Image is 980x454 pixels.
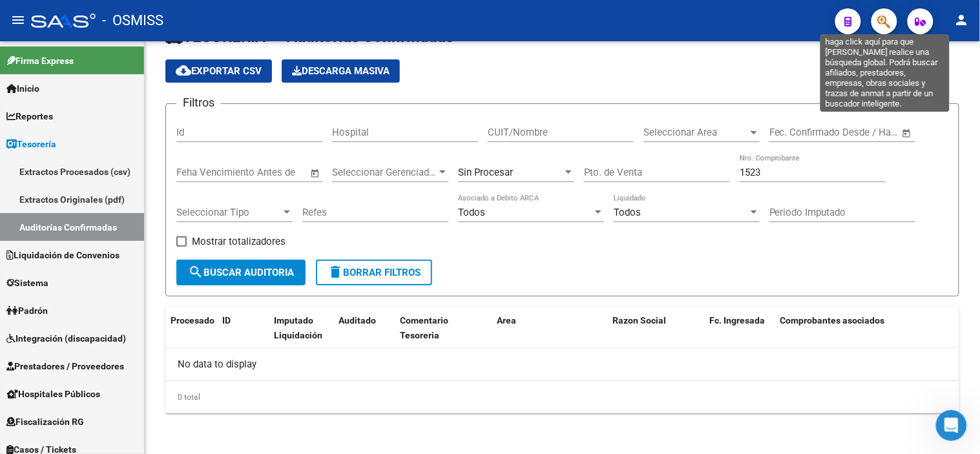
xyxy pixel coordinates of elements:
span: Area [497,315,516,325]
span: Comprobantes asociados [780,315,885,325]
span: Comentario Tesoreria [400,315,448,340]
span: Mostrar totalizadores [192,234,286,249]
app-download-masive: Descarga masiva de comprobantes (adjuntos) [282,59,400,83]
span: Integración (discapacidad) [6,331,126,346]
span: Sistema [6,276,48,290]
mat-icon: search [188,264,203,280]
div: 0 total [165,381,959,413]
span: ID [222,315,231,325]
div: No data to display [165,348,959,380]
span: Seleccionar Tipo [176,207,281,218]
button: Buscar Auditoria [176,260,306,285]
datatable-header-cell: Procesado [165,307,217,349]
span: Padrón [6,304,48,318]
datatable-header-cell: Fc. Ingresada [704,307,775,349]
span: Reportes [6,109,53,123]
span: Descarga Masiva [292,65,390,77]
span: Inicio [6,81,39,96]
span: Prestadores / Proveedores [6,359,124,373]
span: Imputado Liquidación [274,315,322,340]
datatable-header-cell: ID [217,307,269,349]
span: Tesorería [6,137,56,151]
span: - OSMISS [102,6,163,35]
span: Fc. Ingresada [709,315,765,325]
span: Exportar CSV [176,65,262,77]
span: Sin Procesar [458,167,513,178]
span: Liquidación de Convenios [6,248,120,262]
datatable-header-cell: Auditado [333,307,395,349]
datatable-header-cell: Comentario Tesoreria [395,307,492,349]
span: Procesado [171,315,214,325]
mat-icon: person [954,12,970,28]
span: Firma Express [6,54,74,68]
mat-icon: cloud_download [176,63,191,78]
input: Fecha inicio [769,127,822,138]
span: Auditado [339,315,376,325]
span: Razon Social [612,315,666,325]
span: Todos [458,207,485,218]
datatable-header-cell: Comprobantes asociados [775,307,969,349]
span: Fiscalización RG [6,415,84,429]
span: Todos [614,207,641,218]
span: Buscar Auditoria [188,267,294,278]
h3: Filtros [176,94,221,112]
input: Fecha fin [833,127,896,138]
span: Seleccionar Area [643,127,748,138]
iframe: Intercom live chat [936,410,967,441]
span: Seleccionar Gerenciador [332,167,437,178]
span: Borrar Filtros [328,267,421,278]
mat-icon: delete [328,264,343,280]
datatable-header-cell: Razon Social [607,307,704,349]
button: Borrar Filtros [316,260,432,285]
button: Open calendar [900,126,915,141]
datatable-header-cell: Imputado Liquidación [269,307,333,349]
button: Open calendar [308,166,323,181]
datatable-header-cell: Area [492,307,589,349]
mat-icon: menu [10,12,26,28]
span: Hospitales Públicos [6,387,100,401]
button: Descarga Masiva [282,59,400,83]
button: Exportar CSV [165,59,272,83]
